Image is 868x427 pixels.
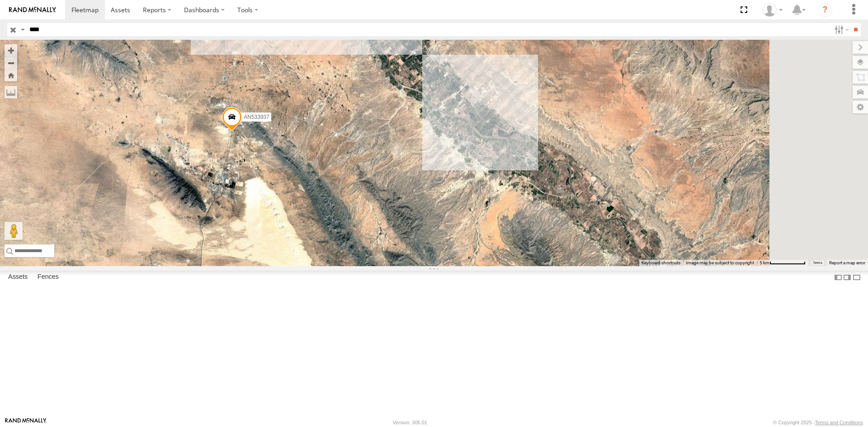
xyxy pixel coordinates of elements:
[815,420,863,425] a: Terms and Conditions
[642,260,680,266] button: Keyboard shortcuts
[818,3,832,17] i: ?
[773,420,863,425] div: © Copyright 2025 -
[5,69,17,81] button: Zoom Home
[686,260,754,265] span: Image may be subject to copyright
[757,260,808,266] button: Map Scale: 5 km per 76 pixels
[5,418,47,427] a: Visit our Website
[9,7,56,13] img: rand-logo.svg
[831,23,850,36] label: Search Filter Options
[759,3,786,17] div: Juan Menchaca
[813,261,822,265] a: Terms
[5,86,17,99] label: Measure
[4,271,32,284] label: Assets
[5,56,17,69] button: Zoom out
[834,271,843,284] label: Dock Summary Table to the Left
[829,260,865,265] a: Report a map error
[759,260,769,265] span: 5 km
[244,113,269,120] span: AN533937
[33,271,63,284] label: Fences
[853,101,868,113] label: Map Settings
[5,44,17,56] button: Zoom in
[843,271,852,284] label: Dock Summary Table to the Right
[852,271,861,284] label: Hide Summary Table
[19,23,26,36] label: Search Query
[393,420,427,425] div: Version: 305.01
[5,222,23,240] button: Drag Pegman onto the map to open Street View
